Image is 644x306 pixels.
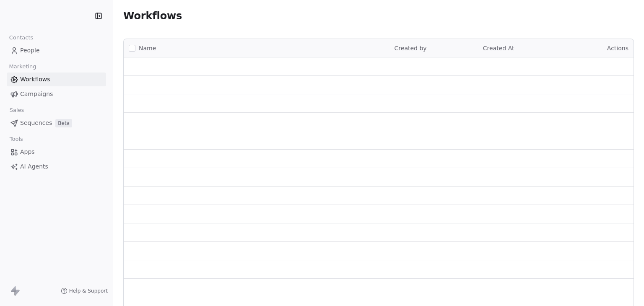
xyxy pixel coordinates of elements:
span: Created by [395,45,427,52]
a: Apps [7,145,106,159]
a: Help & Support [61,288,108,294]
span: Help & Support [69,288,108,294]
span: Campaigns [20,90,53,99]
span: Tools [6,133,26,145]
a: Workflows [7,73,106,86]
span: Sales [6,104,28,117]
span: Workflows [20,75,50,84]
span: AI Agents [20,162,48,171]
span: Sequences [20,119,52,127]
span: Actions [607,45,628,52]
span: Marketing [5,60,40,73]
span: People [20,46,40,55]
span: Contacts [5,31,37,44]
span: Created At [483,45,514,52]
a: People [7,44,106,57]
a: SequencesBeta [7,116,106,130]
span: Apps [20,148,35,156]
span: Name [139,44,156,53]
a: Campaigns [7,87,106,101]
a: AI Agents [7,160,106,174]
span: Beta [55,119,72,127]
span: Workflows [123,10,182,22]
